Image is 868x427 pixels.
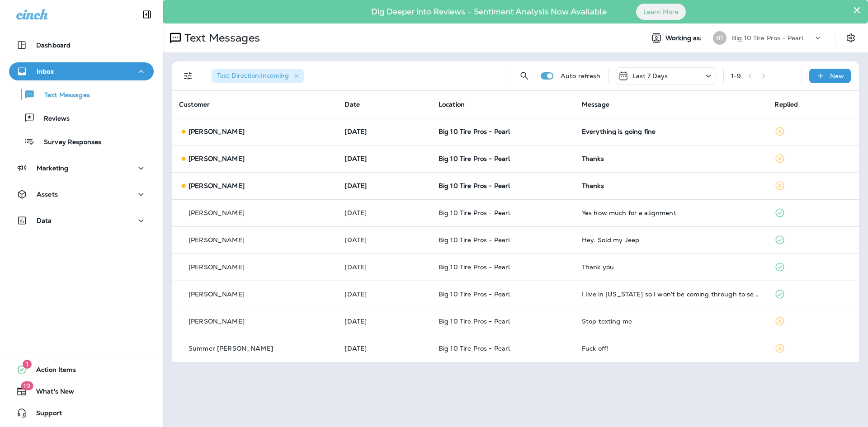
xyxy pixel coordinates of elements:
[35,115,70,123] p: Reviews
[189,155,245,162] p: [PERSON_NAME]
[9,108,154,127] button: Reviews
[561,72,601,80] p: Auto refresh
[189,263,245,271] p: [PERSON_NAME]
[582,128,760,135] div: Everything is going fine
[9,361,154,379] button: 1Action Items
[27,388,74,399] span: What's New
[179,100,210,108] span: Customer
[35,138,101,147] p: Survey Responses
[439,317,510,325] span: Big 10 Tire Pros - Pearl
[439,263,510,271] span: Big 10 Tire Pros - Pearl
[344,100,360,108] span: Date
[732,34,803,42] p: Big 10 Tire Pros - Pearl
[181,31,260,45] p: Text Messages
[9,62,154,80] button: Inbox
[843,30,859,46] button: Settings
[27,409,62,420] span: Support
[344,182,424,189] p: Oct 3, 2025 07:23 AM
[665,34,704,42] span: Working as:
[582,155,760,162] div: Thanks
[439,344,510,352] span: Big 10 Tire Pros - Pearl
[9,211,154,230] button: Data
[582,291,760,298] div: I live in georgia so I won't be coming through to see you guys in pearl
[582,100,609,108] span: Message
[582,182,760,189] div: Thanks
[344,291,424,298] p: Sep 27, 2025 09:12 PM
[37,217,52,224] p: Data
[27,366,76,377] span: Action Items
[582,236,760,244] div: Hey. Sold my Jeep
[439,290,510,298] span: Big 10 Tire Pros - Pearl
[344,318,424,325] p: Sep 26, 2025 10:52 AM
[582,318,760,325] div: Stop texting me
[439,127,510,136] span: Big 10 Tire Pros - Pearl
[36,42,71,49] p: Dashboard
[731,72,741,80] div: 1 - 9
[439,155,510,163] span: Big 10 Tire Pros - Pearl
[189,291,245,298] p: [PERSON_NAME]
[713,31,726,45] div: B1
[212,69,304,83] div: Text Direction:Incoming
[217,71,289,80] span: Text Direction : Incoming
[344,155,424,162] p: Oct 4, 2025 02:05 PM
[9,382,154,400] button: 19What's New
[344,345,424,352] p: Sep 26, 2025 09:25 AM
[344,128,424,135] p: Oct 4, 2025 02:48 PM
[582,209,760,216] div: Yes how much for a alignment
[9,132,154,151] button: Survey Responses
[189,182,245,189] p: [PERSON_NAME]
[189,236,245,244] p: [PERSON_NAME]
[344,263,424,271] p: Sep 29, 2025 08:04 AM
[582,345,760,352] div: Fuck off!
[37,191,58,198] p: Assets
[37,164,68,172] p: Marketing
[189,209,245,216] p: [PERSON_NAME]
[439,100,465,108] span: Location
[344,236,424,244] p: Sep 29, 2025 10:24 AM
[636,4,686,20] button: Learn More
[23,360,32,369] span: 1
[774,100,798,108] span: Replied
[9,36,154,54] button: Dashboard
[35,91,90,100] p: Text Messages
[515,67,533,85] button: Search Messages
[9,85,154,104] button: Text Messages
[134,5,160,23] button: Collapse Sidebar
[439,182,510,190] span: Big 10 Tire Pros - Pearl
[9,159,154,177] button: Marketing
[830,72,844,80] p: New
[9,404,154,422] button: Support
[21,381,33,390] span: 19
[179,67,197,85] button: Filters
[9,185,154,203] button: Assets
[439,236,510,244] span: Big 10 Tire Pros - Pearl
[37,68,54,75] p: Inbox
[189,345,273,352] p: Summer [PERSON_NAME]
[189,128,245,135] p: [PERSON_NAME]
[582,263,760,271] div: Thank you
[853,3,861,17] button: Close
[344,209,424,216] p: Oct 1, 2025 01:50 PM
[189,318,245,325] p: [PERSON_NAME]
[439,209,510,217] span: Big 10 Tire Pros - Pearl
[345,10,633,13] p: Dig Deeper into Reviews - Sentiment Analysis Now Available
[632,72,668,80] p: Last 7 Days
